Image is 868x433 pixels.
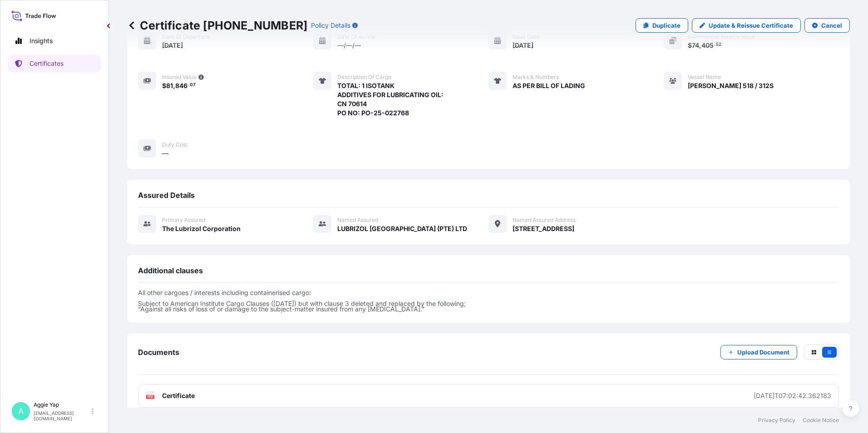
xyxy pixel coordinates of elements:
a: Certificates [8,54,101,73]
span: . [188,84,189,87]
span: Marks & Numbers [513,74,559,81]
span: 81 [166,83,173,89]
span: — [162,149,168,158]
p: Duplicate [652,21,681,30]
span: Additional clauses [138,266,203,275]
p: Upload Document [737,348,789,357]
a: Cookie Notice [803,417,839,424]
span: Named Assured [337,216,378,224]
span: , [173,83,175,89]
span: Certificate [162,391,195,400]
a: Privacy Policy [758,417,795,424]
span: A [18,407,24,416]
button: Upload Document [720,345,797,359]
p: Policy Details [311,21,350,30]
span: Assured Details [138,191,195,200]
span: Duty Cost [162,141,187,148]
span: TOTAL: 1 ISOTANK ADDITIVES FOR LUBRICATING OIL: CN 70614 PO NO: PO-25-022768 [337,81,444,118]
span: [STREET_ADDRESS] [513,224,574,233]
a: PDFCertificate[DATE]T07:02:42.362183 [138,384,839,408]
span: Named Assured Address [513,216,576,224]
button: Cancel [804,18,850,33]
a: Insights [8,32,101,50]
p: All other cargoes / interests including containerised cargo: Subject to American Institute Cargo ... [138,290,839,312]
a: Update & Reissue Certificate [692,18,801,33]
span: Description of cargo [337,74,391,81]
text: PDF [148,395,153,399]
p: Cancel [821,21,842,30]
span: Primary assured [162,216,205,224]
p: Certificates [30,59,64,68]
span: [PERSON_NAME] 518 / 312S [688,81,774,90]
span: Documents [138,348,179,357]
span: Insured Value [162,74,197,81]
span: AS PER BILL OF LADING [513,81,585,90]
span: Vessel Name [688,74,721,81]
p: Aggie Yap [34,401,90,408]
p: Update & Reissue Certificate [709,21,793,30]
p: Certificate [PHONE_NUMBER] [127,18,307,33]
p: [EMAIL_ADDRESS][DOMAIN_NAME] [34,410,90,421]
div: [DATE]T07:02:42.362183 [754,391,831,400]
span: The Lubrizol Corporation [162,224,241,233]
span: 07 [190,84,196,87]
a: Duplicate [636,18,688,33]
span: 846 [175,83,187,89]
span: LUBRIZOL [GEOGRAPHIC_DATA] (PTE) LTD [337,224,467,233]
p: Insights [30,36,53,45]
span: $ [162,83,166,89]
